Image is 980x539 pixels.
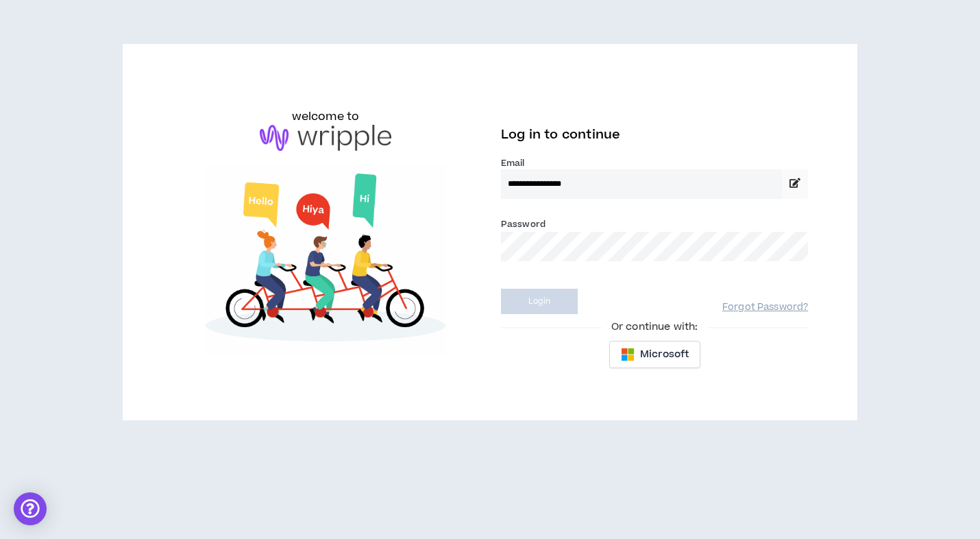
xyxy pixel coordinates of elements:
[292,108,360,125] h6: welcome to
[14,492,47,525] div: Open Intercom Messenger
[501,218,546,230] label: Password
[260,125,391,151] img: logo-brand.png
[602,320,707,335] span: Or continue with:
[501,126,620,143] span: Log in to continue
[722,301,808,314] a: Forgot Password?
[172,165,479,356] img: Welcome to Wripple
[501,289,578,314] button: Login
[640,347,689,362] span: Microsoft
[609,341,700,368] button: Microsoft
[501,157,808,169] label: Email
